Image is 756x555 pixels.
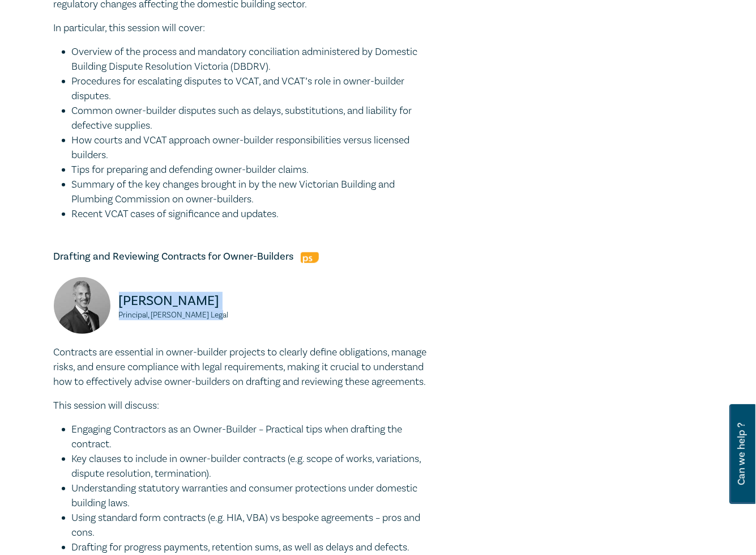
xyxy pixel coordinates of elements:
li: Drafting for progress payments, retention sums, as well as delays and defects. [72,540,428,555]
li: Key clauses to include in owner-builder contracts (e.g. scope of works, variations, dispute resol... [72,452,428,481]
li: Understanding statutory warranties and consumer protections under domestic building laws. [72,481,428,511]
li: Overview of the process and mandatory conciliation administered by Domestic Building Dispute Reso... [72,45,428,74]
p: In particular, this session will cover: [54,21,428,36]
p: Contracts are essential in owner-builder projects to clearly define obligations, manage risks, an... [54,345,428,389]
li: Summary of the key changes brought in by the new Victorian Building and Plumbing Commission on ow... [72,177,428,207]
p: [PERSON_NAME] [119,292,234,310]
h5: Drafting and Reviewing Contracts for Owner-Builders [54,250,428,264]
small: Principal, [PERSON_NAME] Legal [119,311,234,319]
img: Professional Skills [301,252,319,263]
li: Engaging Contractors as an Owner-Builder – Practical tips when drafting the contract. [72,422,428,452]
li: Using standard form contracts (e.g. HIA, VBA) vs bespoke agreements – pros and cons. [72,511,428,540]
li: How courts and VCAT approach owner-builder responsibilities versus licensed builders. [72,133,428,163]
p: This session will discuss: [54,399,428,413]
li: Common owner-builder disputes such as delays, substitutions, and liability for defective supplies. [72,104,428,133]
span: Can we help ? [736,411,747,497]
img: David Fairweather [54,277,110,334]
li: Procedures for escalating disputes to VCAT, and VCAT’s role in owner-builder disputes. [72,74,428,104]
li: Tips for preparing and defending owner-builder claims. [72,163,428,177]
li: Recent VCAT cases of significance and updates. [72,207,428,222]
